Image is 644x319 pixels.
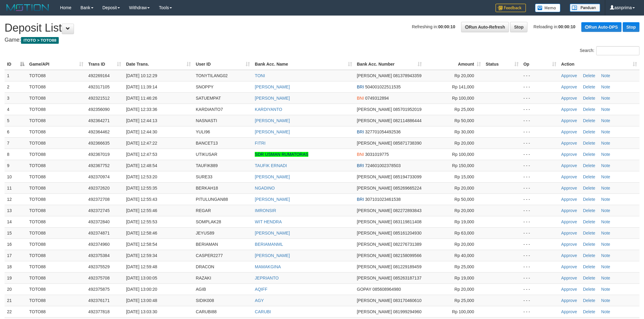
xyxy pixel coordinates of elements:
[126,287,157,292] span: [DATE] 13:00:20
[357,163,364,168] span: BRI
[393,174,422,179] span: Copy 085194733099 to clipboard
[255,73,265,78] a: TONI
[255,276,278,280] a: JEPRIANTO
[521,137,559,149] td: - - -
[583,264,595,269] a: Delete
[601,118,610,123] a: Note
[357,253,392,258] span: [PERSON_NAME]
[561,276,577,280] a: Approve
[601,73,610,78] a: Note
[255,231,290,235] a: [PERSON_NAME]
[561,118,577,123] a: Approve
[583,129,595,134] a: Delete
[196,208,211,213] span: REGAR
[561,186,577,190] a: Approve
[454,276,474,280] span: Rp 19,000
[373,287,401,292] span: Copy 085608964980 to clipboard
[27,216,86,227] td: TOTO88
[196,107,223,112] span: KARDIANTO7
[27,149,86,160] td: TOTO88
[357,129,364,134] span: BRI
[561,174,577,179] a: Approve
[126,174,157,179] span: [DATE] 12:53:20
[521,81,559,92] td: - - -
[357,197,364,202] span: BRI
[27,238,86,250] td: TOTO88
[561,231,577,235] a: Approve
[5,115,27,126] td: 5
[601,163,610,168] a: Note
[561,287,577,292] a: Approve
[521,104,559,115] td: - - -
[88,186,110,190] span: 492372620
[454,197,474,202] span: Rp 50,000
[393,231,422,235] span: Copy 085161204930 to clipboard
[561,129,577,134] a: Approve
[583,84,595,89] a: Delete
[454,253,474,258] span: Rp 40,000
[561,298,577,303] a: Approve
[88,298,110,303] span: 492376171
[126,186,157,190] span: [DATE] 12:55:35
[88,73,110,78] span: 492269164
[561,152,577,157] a: Approve
[583,242,595,247] a: Delete
[27,171,86,182] td: TOTO88
[583,276,595,280] a: Delete
[27,81,86,92] td: TOTO88
[583,253,595,258] a: Delete
[583,107,595,112] a: Delete
[126,163,157,168] span: [DATE] 12:48:54
[452,152,474,157] span: Rp 100,000
[5,227,27,238] td: 15
[454,107,474,112] span: Rp 25,000
[454,174,474,179] span: Rp 15,000
[561,309,577,314] a: Approve
[196,253,223,258] span: CASPER2277
[357,264,392,269] span: [PERSON_NAME]
[483,59,521,70] th: Status: activate to sort column ascending
[88,174,110,179] span: 492370974
[27,272,86,283] td: TOTO88
[255,129,290,134] a: [PERSON_NAME]
[581,22,621,32] a: Run Auto-DPS
[583,197,595,202] a: Delete
[510,22,527,32] a: Stop
[521,115,559,126] td: - - -
[365,163,401,168] span: Copy 724601002378503 to clipboard
[357,186,392,190] span: [PERSON_NAME]
[5,70,27,81] td: 1
[570,4,600,12] img: panduan.png
[583,163,595,168] a: Delete
[583,231,595,235] a: Delete
[601,186,610,190] a: Note
[196,219,221,224] span: SOMPLAK28
[454,208,474,213] span: Rp 20,000
[521,126,559,137] td: - - -
[88,129,110,134] span: 492364462
[601,197,610,202] a: Note
[126,107,157,112] span: [DATE] 12:33:36
[126,84,157,89] span: [DATE] 11:39:14
[27,261,86,272] td: TOTO88
[5,3,51,12] img: MOTION_logo.png
[357,84,364,89] span: BRI
[126,197,157,202] span: [DATE] 12:55:43
[88,163,110,168] span: 492367752
[5,194,27,205] td: 12
[5,295,27,306] td: 21
[196,287,206,292] span: AGIB
[561,219,577,224] a: Approve
[393,242,422,247] span: Copy 082276731389 to clipboard
[601,242,610,247] a: Note
[27,160,86,171] td: TOTO88
[27,283,86,295] td: TOTO88
[88,276,110,280] span: 492375708
[580,46,639,55] label: Search:
[5,104,27,115] td: 4
[393,73,422,78] span: Copy 081378943359 to clipboard
[193,59,252,70] th: User ID: activate to sort column ascending
[454,186,474,190] span: Rp 20,000
[357,276,392,280] span: [PERSON_NAME]
[601,174,610,179] a: Note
